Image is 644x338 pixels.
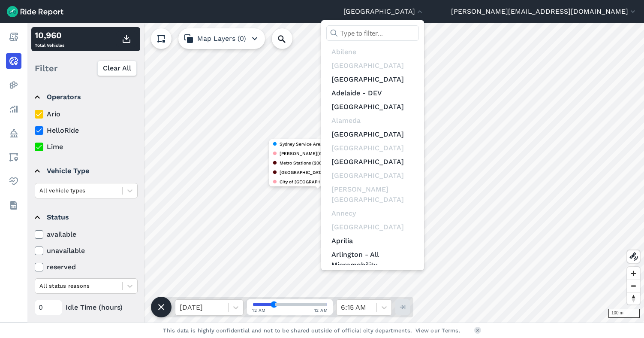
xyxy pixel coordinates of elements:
[326,86,419,100] a: Adelaide - DEV
[326,73,419,86] a: [GEOGRAPHIC_DATA]
[326,155,419,169] a: [GEOGRAPHIC_DATA]
[326,220,419,234] div: [GEOGRAPHIC_DATA]
[326,248,419,272] a: Arlington - All Micromobility
[326,169,419,183] div: [GEOGRAPHIC_DATA]
[326,207,419,220] div: Annecy
[326,183,419,207] div: [PERSON_NAME][GEOGRAPHIC_DATA]
[326,128,419,141] a: [GEOGRAPHIC_DATA]
[326,234,419,248] a: Aprilia
[326,59,419,73] div: [GEOGRAPHIC_DATA]
[326,100,419,114] a: [GEOGRAPHIC_DATA]
[326,25,419,41] input: Type to filter...
[326,114,419,128] div: Alameda
[326,141,419,155] div: [GEOGRAPHIC_DATA]
[326,45,419,59] div: Abilene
